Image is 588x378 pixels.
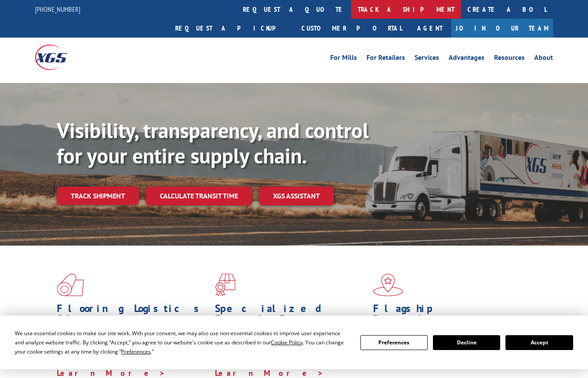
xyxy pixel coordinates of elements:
b: Visibility, transparency, and control for your entire supply chain. [57,117,369,169]
button: Accept [505,335,573,350]
button: Decline [433,335,500,350]
a: XGS ASSISTANT [259,187,334,205]
a: Track shipment [57,187,139,205]
img: xgs-icon-flagship-distribution-model-red [373,274,403,296]
button: Preferences [360,335,428,350]
a: Resources [494,54,525,64]
a: [PHONE_NUMBER] [35,5,80,14]
h1: Specialized Freight Experts [215,303,367,329]
a: Customer Portal [295,19,408,38]
a: Services [415,54,439,64]
div: We use essential cookies to make our site work. With your consent, we may also use non-essential ... [15,329,349,356]
h1: Flagship Distribution Model [373,303,525,339]
span: Our agile distribution network gives you nationwide inventory management on demand. [373,339,510,370]
a: Agent [408,19,451,38]
a: Learn More > [57,368,166,378]
a: For Mills [330,54,357,64]
img: xgs-icon-total-supply-chain-intelligence-red [57,274,84,296]
h1: Flooring Logistics Solutions [57,303,208,329]
a: Advantages [449,54,484,64]
a: Join Our Team [451,19,553,38]
span: Preferences [121,348,151,355]
a: About [534,54,553,64]
a: Request a pickup [169,19,295,38]
img: xgs-icon-focused-on-flooring-red [215,274,235,296]
a: Calculate transit time [146,187,252,205]
a: Learn More > [215,368,324,378]
a: For Retailers [367,54,405,64]
span: Cookie Policy [271,339,303,346]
